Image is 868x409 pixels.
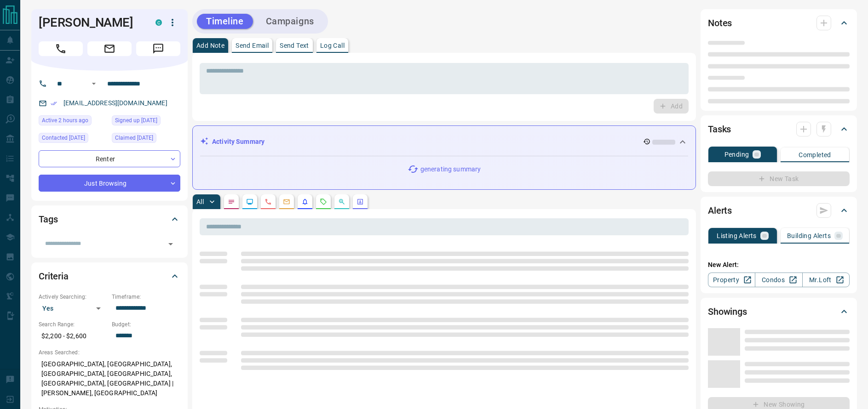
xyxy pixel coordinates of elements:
[112,133,180,146] div: Thu Sep 11 2025
[264,198,272,205] svg: Calls
[708,12,850,34] div: Notes
[200,133,688,150] div: Activity Summary
[164,238,177,250] button: Open
[257,14,323,29] button: Campaigns
[708,16,732,30] h2: Notes
[236,42,269,49] p: Send Email
[280,42,309,49] p: Send Text
[356,198,364,205] svg: Agent Actions
[155,19,162,26] div: condos.ca
[39,320,107,329] p: Search Range:
[708,122,731,136] h2: Tasks
[51,100,57,107] svg: Email Verified
[246,198,253,205] svg: Lead Browsing Activity
[39,175,180,192] div: Just Browsing
[228,198,235,205] svg: Notes
[112,320,180,329] p: Budget:
[212,137,264,147] p: Activity Summary
[39,357,180,401] p: [GEOGRAPHIC_DATA], [GEOGRAPHIC_DATA], [GEOGRAPHIC_DATA], [GEOGRAPHIC_DATA], [GEOGRAPHIC_DATA], [G...
[799,152,831,158] p: Completed
[708,203,732,218] h2: Alerts
[39,348,180,357] p: Areas Searched:
[283,198,290,205] svg: Emails
[39,115,107,128] div: Sat Sep 13 2025
[717,233,757,239] p: Listing Alerts
[42,116,88,125] span: Active 2 hours ago
[39,150,180,167] div: Renter
[39,329,107,344] p: $2,200 - $2,600
[787,233,831,239] p: Building Alerts
[115,133,153,142] span: Claimed [DATE]
[112,293,180,301] p: Timeframe:
[112,115,180,128] div: Thu Sep 11 2025
[87,41,132,56] span: Email
[708,260,850,270] p: New Alert:
[42,133,85,142] span: Contacted [DATE]
[755,273,802,287] a: Condos
[136,41,180,56] span: Message
[39,133,107,146] div: Thu Sep 11 2025
[708,199,850,222] div: Alerts
[320,198,327,205] svg: Requests
[708,304,747,319] h2: Showings
[39,301,107,316] div: Yes
[39,208,180,230] div: Tags
[724,151,749,158] p: Pending
[39,212,57,227] h2: Tags
[63,99,167,107] a: [EMAIL_ADDRESS][DOMAIN_NAME]
[301,198,309,205] svg: Listing Alerts
[708,301,850,323] div: Showings
[320,42,345,49] p: Log Call
[39,265,180,287] div: Criteria
[420,165,481,174] p: generating summary
[115,116,157,125] span: Signed up [DATE]
[338,198,345,205] svg: Opportunities
[708,273,755,287] a: Property
[196,199,204,205] p: All
[39,41,83,56] span: Call
[196,42,224,49] p: Add Note
[197,14,253,29] button: Timeline
[88,78,99,89] button: Open
[39,269,69,284] h2: Criteria
[39,293,107,301] p: Actively Searching:
[802,273,850,287] a: Mr.Loft
[39,15,142,30] h1: [PERSON_NAME]
[708,118,850,140] div: Tasks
